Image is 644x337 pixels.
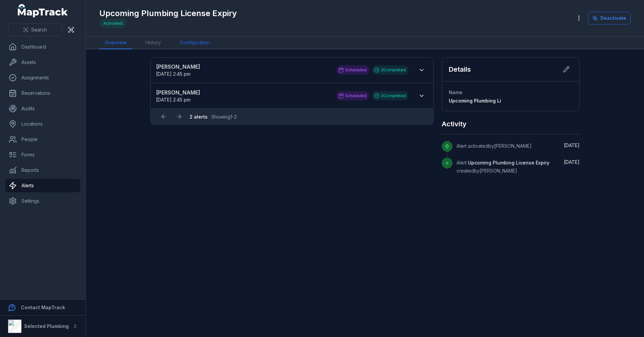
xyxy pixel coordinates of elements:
[156,97,191,103] time: 8/25/2025, 2:45:00 PM
[156,88,330,103] a: [PERSON_NAME][DATE] 2:45 pm
[5,102,80,115] a: Audits
[588,12,631,24] button: Deactivate
[449,89,463,95] span: Name
[5,179,80,192] a: Alerts
[156,71,191,77] span: [DATE] 2:45 pm
[156,71,191,77] time: 8/25/2025, 2:45:00 PM
[174,37,215,49] a: Configuration
[24,323,69,329] strong: Selected Plumbing
[21,305,65,310] strong: Contact MapTrack
[5,194,80,208] a: Settings
[5,56,80,69] a: Assets
[336,91,369,100] div: Scheduled
[5,133,80,146] a: People
[457,160,549,174] span: Alert created by [PERSON_NAME]
[564,159,580,165] span: [DATE]
[156,88,330,96] strong: [PERSON_NAME]
[442,119,467,129] h2: Activity
[449,65,471,74] h2: Details
[5,40,80,54] a: Dashboard
[372,65,409,75] div: 3 Completed
[449,98,532,104] span: Upcoming Plumbing License Expiry
[5,163,80,177] a: Reports
[18,4,68,17] a: MapTrack
[156,63,330,71] strong: [PERSON_NAME]
[156,63,330,77] a: [PERSON_NAME][DATE] 2:45 pm
[468,160,549,165] span: Upcoming Plumbing License Expiry
[5,86,80,100] a: Reservations
[31,26,47,33] span: Search
[5,148,80,161] a: Forms
[5,71,80,84] a: Assignments
[8,23,62,36] button: Search
[156,97,191,103] span: [DATE] 2:45 pm
[5,117,80,131] a: Locations
[564,159,580,165] time: 8/18/2025, 2:41:55 PM
[190,114,208,120] strong: 2 alerts
[99,8,237,19] h1: Upcoming Plumbing License Expiry
[190,114,237,120] span: · Showing 1 - 2
[457,143,532,149] span: Alert activated by [PERSON_NAME]
[564,142,580,148] time: 8/18/2025, 2:42:35 PM
[372,91,409,100] div: 3 Completed
[99,19,126,28] div: Activated
[99,37,132,49] a: Overview
[564,142,580,148] span: [DATE]
[140,37,166,49] a: History
[336,65,369,75] div: Scheduled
